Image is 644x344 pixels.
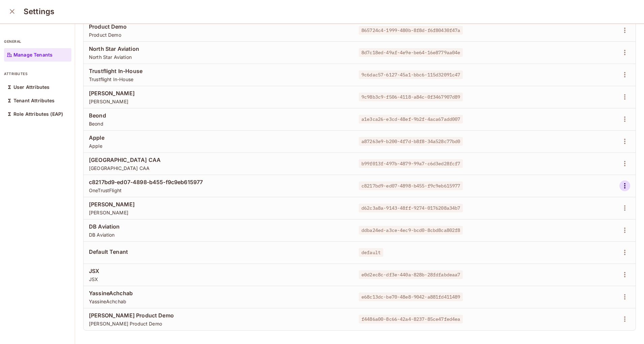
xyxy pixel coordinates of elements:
[89,209,348,216] span: [PERSON_NAME]
[13,52,53,58] p: Manage Tenants
[5,5,19,18] button: close
[359,293,463,301] span: e68c13dc-be70-48e8-9042-a881fd411489
[359,26,463,35] span: 865724c4-1999-480b-8f8d-f6f80430f47a
[89,90,348,97] span: [PERSON_NAME]
[359,159,463,168] span: b99f013f-497b-4879-99a7-c6d3ed28fcf7
[89,112,348,119] span: Beond
[89,267,348,275] span: JSX
[4,39,71,44] p: general
[89,143,348,149] span: Apple
[359,248,383,257] span: default
[89,320,348,327] span: [PERSON_NAME] Product Demo
[359,226,463,235] span: ddba24ed-a3ce-4ec9-bcd0-8cbd8ca802f8
[24,7,54,16] h3: Settings
[89,276,348,282] span: JSX
[359,204,463,212] span: d62c3a8a-9143-48ff-9274-0176208a34b7
[13,84,50,90] p: User Attributes
[89,178,348,186] span: c8217bd9-ed07-4898-b455-f9c9eb615977
[359,181,463,190] span: c8217bd9-ed07-4898-b455-f9c9eb615977
[89,45,348,53] span: North Star Aviation
[89,76,348,82] span: Trustflight In-House
[89,54,348,60] span: North Star Aviation
[359,115,463,124] span: a1e3ca26-e3cd-48ef-9b2f-4aca67add007
[89,298,348,305] span: YassineAchchab
[13,111,63,117] p: Role Attributes (EAP)
[359,48,463,57] span: 8d7c18ed-49af-4e9e-be64-16e8779aa04e
[89,248,348,255] span: Default Tenant
[89,98,348,105] span: [PERSON_NAME]
[89,32,348,38] span: Product Demo
[359,137,463,146] span: a87263e9-b200-4f7d-b8f8-34a528c77bd0
[359,93,463,101] span: 9c98b3c9-f506-4118-a84c-0f3467907d89
[89,23,348,30] span: Product Demo
[359,315,463,323] span: f4486a00-8c66-42a4-8237-85ce47fed4ea
[359,270,463,279] span: e0d2ec8c-df3e-440a-828b-28fdfabdeaa7
[89,201,348,208] span: [PERSON_NAME]
[359,70,463,79] span: 9c6dac57-6127-45a1-bbc6-115d32091c47
[89,67,348,75] span: Trustflight In-House
[89,289,348,297] span: YassineAchchab
[89,187,348,194] span: OneTrustFlight
[89,134,348,141] span: Apple
[89,121,348,127] span: Beond
[89,223,348,230] span: DB Aviation
[89,312,348,319] span: [PERSON_NAME] Product Demo
[89,156,348,164] span: [GEOGRAPHIC_DATA] CAA
[4,71,71,76] p: attributes
[89,232,348,238] span: DB Aviation
[13,98,55,103] p: Tenant Attributes
[89,165,348,171] span: [GEOGRAPHIC_DATA] CAA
